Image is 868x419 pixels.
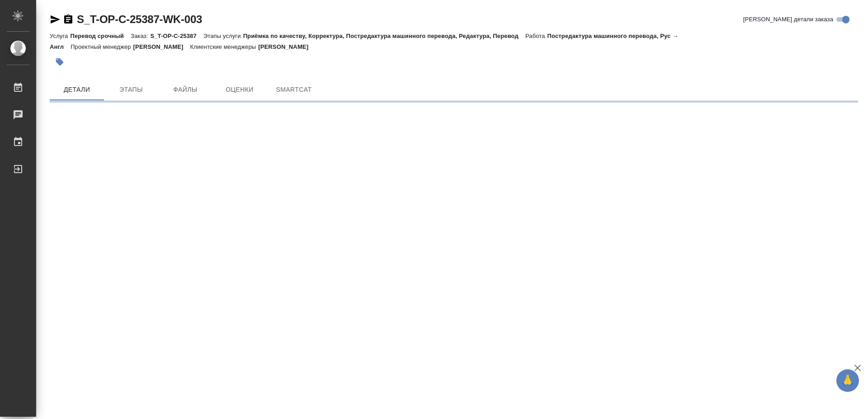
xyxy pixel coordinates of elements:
button: Скопировать ссылку [63,14,74,25]
span: Этапы [109,84,153,95]
span: Детали [55,84,99,95]
p: Работа [525,33,547,39]
span: Оценки [218,84,261,95]
button: Скопировать ссылку для ЯМессенджера [50,14,61,25]
p: Приёмка по качеству, Корректура, Постредактура машинного перевода, Редактура, Перевод [243,33,525,39]
p: Перевод срочный [70,33,131,39]
p: Клиентские менеджеры [190,43,259,50]
p: Заказ: [131,33,150,39]
p: Этапы услуги [203,33,243,39]
span: [PERSON_NAME] детали заказа [743,15,833,24]
a: S_T-OP-C-25387-WK-003 [77,13,202,25]
span: 🙏 [840,371,855,390]
p: Услуга [50,33,70,39]
span: SmartCat [272,84,316,95]
p: S_T-OP-C-25387 [150,33,203,39]
button: 🙏 [836,369,859,392]
span: Файлы [164,84,207,95]
p: [PERSON_NAME] [258,43,315,50]
p: [PERSON_NAME] [133,43,190,50]
button: Добавить тэг [50,52,70,72]
p: Проектный менеджер [71,43,133,50]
